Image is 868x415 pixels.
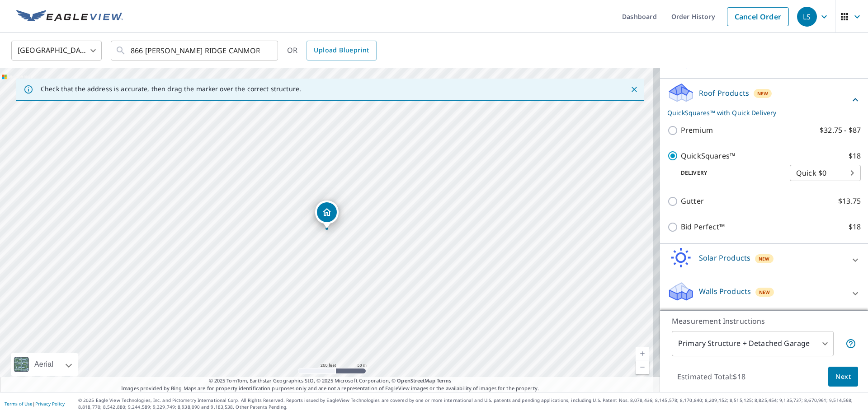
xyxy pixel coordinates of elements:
[672,316,856,326] p: Measurement Instructions
[699,252,750,263] p: Solar Products
[667,281,861,307] div: Walls ProductsNew
[699,88,749,98] p: Roof Products
[5,401,33,407] a: Terms of Use
[699,286,751,297] p: Walls Products
[437,377,452,384] a: Terms
[820,125,861,136] p: $32.75 - $87
[628,84,640,95] button: Close
[32,353,56,376] div: Aerial
[845,338,856,349] span: Your report will include the primary structure and a detached garage if one exists.
[681,196,704,207] p: Gutter
[790,160,861,186] div: Quick $0
[672,331,834,356] div: Primary Structure + Detached Garage
[681,125,713,136] p: Premium
[667,169,790,177] p: Delivery
[131,38,259,63] input: Search by address or latitude-longitude
[78,397,863,410] p: © 2025 Eagle View Technologies, Inc. and Pictometry International Corp. All Rights Reserved. Repo...
[681,150,735,162] p: QuickSquares™
[11,353,78,376] div: Aerial
[759,255,770,262] span: New
[667,247,861,273] div: Solar ProductsNew
[727,7,789,26] a: Cancel Order
[41,85,301,93] p: Check that the address is accurate, then drag the marker over the correct structure.
[849,150,861,162] p: $18
[849,221,861,233] p: $18
[636,360,649,374] a: Current Level 17, Zoom Out
[5,401,65,406] p: |
[314,45,369,56] span: Upload Blueprint
[759,289,770,296] span: New
[681,221,725,233] p: Bid Perfect™
[307,41,376,61] a: Upload Blueprint
[828,367,858,387] button: Next
[636,347,649,360] a: Current Level 17, Zoom In
[667,108,850,117] p: QuickSquares™ with Quick Delivery
[209,377,452,385] span: © 2025 TomTom, Earthstar Geographics SIO, © 2025 Microsoft Corporation, ©
[667,82,861,117] div: Roof ProductsNewQuickSquares™ with Quick Delivery
[11,38,102,63] div: [GEOGRAPHIC_DATA]
[838,196,861,207] p: $13.75
[35,401,65,407] a: Privacy Policy
[797,7,817,27] div: LS
[287,41,377,61] div: OR
[835,371,851,382] span: Next
[397,377,435,384] a: OpenStreetMap
[16,10,123,23] img: EV Logo
[315,201,339,228] div: Dropped pin, building 1, Residential property, 866 LAWRENCE GRASSI RIDGE CANMORE AB T1W2Y6
[670,367,753,387] p: Estimated Total: $18
[757,90,769,97] span: New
